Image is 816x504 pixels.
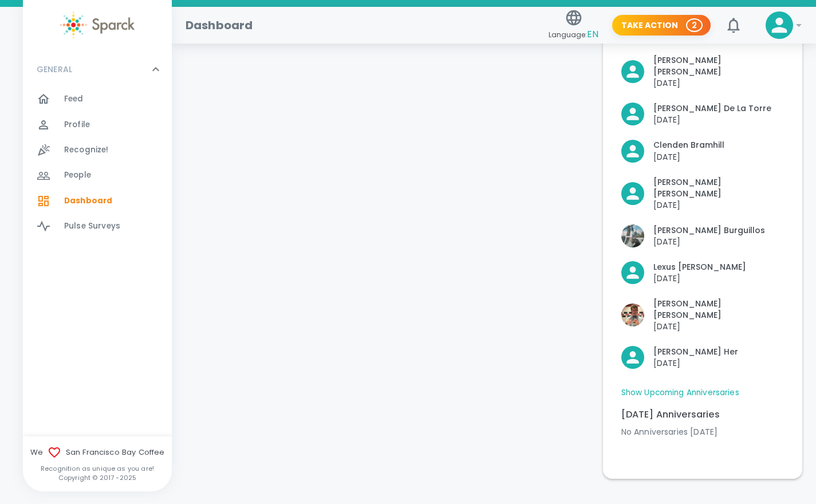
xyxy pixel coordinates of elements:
p: [DATE] [653,321,784,332]
span: Profile [64,119,90,131]
div: Click to Recognize! [612,167,784,211]
span: Dashboard [64,195,112,207]
p: [PERSON_NAME] [PERSON_NAME] [653,176,784,199]
a: People [23,163,172,188]
button: Click to Recognize! [621,346,738,369]
div: Click to Recognize! [612,252,746,284]
button: Click to Recognize! [621,261,746,284]
p: Clenden Bramhill [653,139,724,151]
p: [PERSON_NAME] [PERSON_NAME] [653,54,784,77]
p: No Anniversaries [DATE] [621,426,784,438]
a: Pulse Surveys [23,214,172,239]
p: Copyright © 2017 - 2025 [23,473,172,482]
a: Sparck logo [23,11,172,38]
h1: Dashboard [186,16,253,34]
div: Click to Recognize! [612,93,771,125]
a: Profile [23,112,172,137]
p: GENERAL [37,64,72,75]
div: GENERAL [23,52,172,86]
a: Recognize! [23,137,172,163]
button: Click to Recognize! [621,54,784,89]
p: [PERSON_NAME] Burguillos [653,225,765,236]
img: Picture of Davis Williams [621,304,644,326]
p: Lexus [PERSON_NAME] [653,261,746,273]
span: Pulse Surveys [64,220,120,232]
a: Show Upcoming Anniversaries [621,387,739,399]
button: Language:EN [544,5,603,46]
p: Recognition as unique as you are! [23,464,172,473]
p: [DATE] [653,151,724,163]
img: Picture of Katie Burguillos [621,225,644,247]
div: Click to Recognize! [612,45,784,89]
button: Click to Recognize! [621,103,771,125]
span: Language: [549,27,598,42]
button: Click to Recognize! [621,139,724,162]
span: We San Francisco Bay Coffee [23,446,172,459]
p: [DATE] [653,114,771,125]
p: [DATE] Anniversaries [621,408,784,422]
span: Recognize! [64,144,109,156]
p: 2 [692,19,697,31]
button: Click to Recognize! [621,298,784,332]
a: Dashboard [23,188,172,214]
div: GENERAL [23,86,172,243]
p: [PERSON_NAME] [PERSON_NAME] [653,298,784,321]
div: Click to Recognize! [612,130,724,162]
p: [DATE] [653,236,765,247]
img: Sparck logo [60,11,135,38]
span: Feed [64,93,84,105]
span: EN [587,27,598,41]
button: Click to Recognize! [621,225,765,247]
div: Click to Recognize! [612,289,784,332]
button: Take Action 2 [612,15,711,36]
p: [PERSON_NAME] Her [653,346,738,357]
p: [DATE] [653,77,784,89]
div: Click to Recognize! [612,337,738,369]
p: [DATE] [653,357,738,369]
p: [DATE] [653,199,784,211]
p: [PERSON_NAME] De La Torre [653,103,771,114]
a: Feed [23,86,172,112]
span: People [64,170,91,181]
p: [DATE] [653,273,746,284]
button: Click to Recognize! [621,176,784,211]
div: Click to Recognize! [612,215,765,247]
